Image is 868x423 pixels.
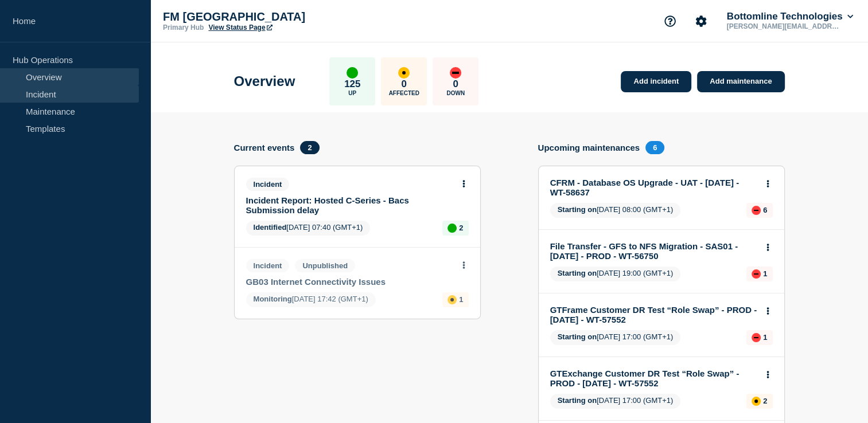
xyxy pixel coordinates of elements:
p: 1 [763,269,767,278]
span: Starting on [558,269,597,277]
p: Primary Hub [163,23,204,32]
a: Add incident [621,71,691,92]
span: [DATE] 07:40 (GMT+1) [246,221,371,236]
span: Incident [246,178,290,191]
span: Monitoring [254,295,292,303]
button: Bottomline Technologies [725,11,855,22]
p: 0 [453,79,458,90]
span: [DATE] 08:00 (GMT+1) [550,203,681,218]
a: CFRM - Database OS Upgrade - UAT - [DATE] - WT-58637 [550,178,757,197]
p: 1 [763,333,767,342]
a: View Status Page [208,23,272,32]
div: down [450,67,461,79]
a: GTExchange Customer DR Test “Role Swap” - PROD - [DATE] - WT-57552 [550,369,757,388]
a: Add maintenance [697,71,784,92]
p: [PERSON_NAME][EMAIL_ADDRESS][PERSON_NAME][DOMAIN_NAME] [725,22,844,30]
p: 0 [402,79,407,90]
button: Support [658,9,682,33]
p: 2 [763,397,767,405]
h4: Upcoming maintenances [538,143,640,152]
div: up [447,224,457,233]
span: Starting on [558,205,597,214]
p: 1 [459,295,463,304]
a: Incident Report: Hosted C-Series - Bacs Submission delay [246,195,453,215]
button: Account settings [689,9,713,33]
p: Up [348,90,356,96]
span: [DATE] 19:00 (GMT+1) [550,267,681,281]
span: [DATE] 17:00 (GMT+1) [550,394,681,409]
p: 125 [344,79,360,90]
div: affected [447,295,457,304]
div: up [347,67,358,79]
a: GB03 Internet Connectivity Issues [246,277,453,287]
a: GTFrame Customer DR Test “Role Swap” - PROD - [DATE] - WT-57552 [550,305,757,324]
p: Affected [389,90,419,96]
p: 6 [763,206,767,214]
span: [DATE] 17:00 (GMT+1) [550,330,681,345]
div: down [752,333,761,342]
h1: Overview [234,73,295,89]
p: 2 [459,224,463,232]
p: Down [446,90,465,96]
span: Unpublished [295,259,355,272]
div: down [752,206,761,215]
p: FM [GEOGRAPHIC_DATA] [163,10,392,23]
span: Starting on [558,332,597,341]
div: affected [398,67,410,79]
span: Starting on [558,396,597,405]
span: [DATE] 17:42 (GMT+1) [246,292,376,307]
span: Identified [254,223,287,232]
span: 2 [300,141,319,154]
a: File Transfer - GFS to NFS Migration - SAS01 - [DATE] - PROD - WT-56750 [550,241,757,261]
div: affected [752,397,761,406]
h4: Current events [234,143,295,152]
span: 6 [645,141,664,154]
span: Incident [246,259,290,272]
div: down [752,269,761,279]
